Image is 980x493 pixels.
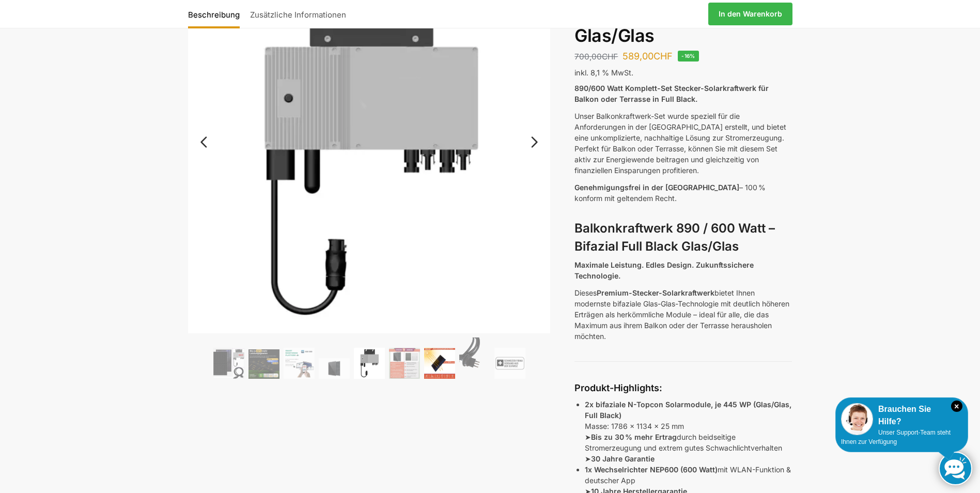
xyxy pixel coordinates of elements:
[574,287,792,342] p: Dieses bietet Ihnen modernste bifaziale Glas-Glas-Technologie mit deutlich höheren Erträgen als h...
[841,429,951,445] span: Unser Support-Team steht Ihnen zur Verfügung
[597,288,714,297] strong: Premium-Stecker-Solarkraftwerk
[494,348,525,379] img: Balkonkraftwerk 890/600 Watt bificial Glas/Glas – Bild 9
[213,348,244,379] img: Bificiales Hochleistungsmodul
[574,111,792,176] p: Unser Balkonkraftwerk-Set wurde speziell für die Anforderungen in der [GEOGRAPHIC_DATA] erstellt,...
[591,433,677,441] strong: Bis zu 30 % mehr Ertrag
[654,51,673,61] span: CHF
[574,260,754,280] strong: Maximale Leistung. Edles Design. Zukunftssichere Technologie.
[188,2,245,26] a: Beschreibung
[574,84,769,103] strong: 890/600 Watt Komplett-Set Stecker-Solarkraftwerk für Balkon oder Terrasse in Full Black.
[678,51,699,61] span: -16%
[585,465,718,474] strong: 1x Wechselrichter NEP600 (600 Watt)
[585,399,792,464] p: Masse: 1786 x 1134 x 25 mm ➤ durch beidseitige Stromerzeugung und extrem gutes Schwachlichtverhal...
[284,348,315,379] img: Balkonkraftwerk 890/600 Watt bificial Glas/Glas – Bild 3
[248,349,279,379] img: Balkonkraftwerk 890/600 Watt bificial Glas/Glas – Bild 2
[841,403,873,435] img: Customer service
[319,358,350,379] img: Maysun
[591,454,655,463] strong: 30 Jahre Garantie
[574,382,662,393] strong: Produkt-Highlights:
[459,337,490,379] img: Anschlusskabel-3meter_schweizer-stecker
[841,403,962,428] div: Brauchen Sie Hilfe?
[574,68,633,77] span: inkl. 8,1 % MwSt.
[585,400,791,420] strong: 2x bifaziale N-Topcon Solarmodule, je 445 WP (Glas/Glas, Full Black)
[424,348,455,379] img: Bificial 30 % mehr Leistung
[623,51,673,61] bdi: 589,00
[574,52,618,61] bdi: 700,00
[602,52,618,61] span: CHF
[574,221,775,254] strong: Balkonkraftwerk 890 / 600 Watt – Bifazial Full Black Glas/Glas
[354,348,385,379] img: Balkonkraftwerk 890/600 Watt bificial Glas/Glas – Bild 5
[708,3,792,25] a: In den Warenkorb
[574,183,766,203] span: – 100 % konform mit geltendem Recht.
[574,183,739,192] span: Genehmigungsfrei in der [GEOGRAPHIC_DATA]
[951,400,962,412] i: Schließen
[245,2,351,26] a: Zusätzliche Informationen
[389,348,420,379] img: Bificial im Vergleich zu billig Modulen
